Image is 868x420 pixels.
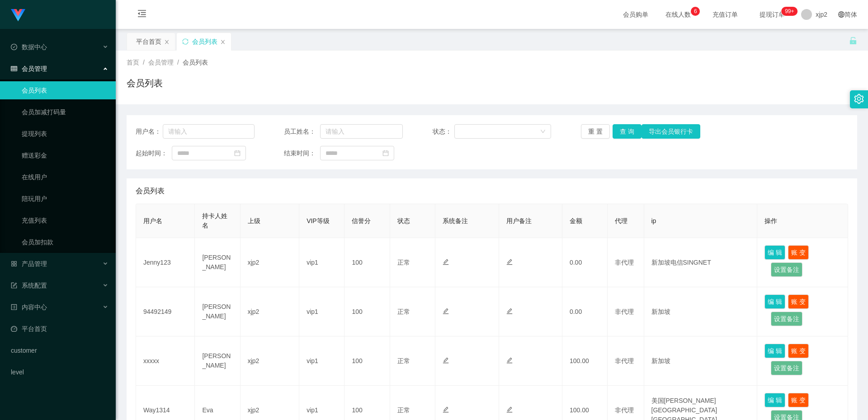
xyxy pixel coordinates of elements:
[771,312,802,326] button: 设置备注
[344,287,390,336] td: 100
[284,149,320,158] span: 结束时间：
[708,11,742,18] span: 充值订单
[443,217,468,224] span: 系统备注
[284,127,320,136] span: 员工姓名：
[136,287,195,336] td: 94492149
[615,217,627,224] span: 代理
[764,217,777,224] span: 操作
[234,150,241,156] i: 图标: calendar
[433,127,455,136] span: 状态：
[344,336,390,386] td: 100
[11,320,108,338] a: 图标: dashboard平台首页
[299,238,344,287] td: vip1
[642,124,700,139] button: 导出会员银行卡
[11,304,17,310] i: 图标: profile
[397,259,410,266] span: 正常
[788,294,809,309] button: 账 变
[581,124,610,139] button: 重 置
[11,363,108,381] a: level
[136,336,195,386] td: xxxxx
[854,94,864,104] i: 图标: setting
[182,38,189,45] i: 图标: sync
[615,406,634,414] span: 非代理
[397,406,410,414] span: 正常
[136,127,163,136] span: 用户名：
[771,361,802,375] button: 设置备注
[127,59,139,66] span: 首页
[838,11,844,18] i: 图标: global
[506,217,532,224] span: 用户备注
[849,37,857,45] i: 图标: unlock
[241,336,299,386] td: xjp2
[613,124,642,139] button: 查 询
[443,406,449,413] i: 图标: edit
[22,103,108,121] a: 会员加减打码量
[615,308,634,315] span: 非代理
[220,39,226,45] i: 图标: close
[397,357,410,364] span: 正常
[11,65,47,72] span: 会员管理
[11,282,47,289] span: 系统配置
[136,186,165,196] span: 会员列表
[788,245,809,260] button: 账 变
[443,259,449,265] i: 图标: edit
[570,217,582,224] span: 金额
[202,212,227,229] span: 持卡人姓名
[195,238,240,287] td: [PERSON_NAME]
[136,33,161,50] div: 平台首页
[11,43,47,51] span: 数据中心
[755,11,789,18] span: 提现订单
[562,336,608,386] td: 100.00
[764,393,785,407] button: 编 辑
[148,59,174,66] span: 会员管理
[506,357,513,364] i: 图标: edit
[397,308,410,315] span: 正常
[127,76,163,90] h1: 会员列表
[177,59,179,66] span: /
[506,308,513,314] i: 图标: edit
[506,259,513,265] i: 图标: edit
[11,282,17,289] i: 图标: form
[344,238,390,287] td: 100
[644,336,758,386] td: 新加坡
[241,287,299,336] td: xjp2
[299,287,344,336] td: vip1
[397,217,410,224] span: 状态
[540,129,546,135] i: 图标: down
[22,190,108,208] a: 陪玩用户
[771,262,802,277] button: 设置备注
[691,7,700,16] sup: 6
[22,125,108,143] a: 提现列表
[11,260,47,267] span: 产品管理
[562,238,608,287] td: 0.00
[661,11,695,18] span: 在线人数
[143,59,145,66] span: /
[195,287,240,336] td: [PERSON_NAME]
[164,39,170,45] i: 图标: close
[788,393,809,407] button: 账 变
[127,0,157,29] i: 图标: menu-fold
[562,287,608,336] td: 0.00
[192,33,217,50] div: 会员列表
[163,124,255,139] input: 请输入
[11,341,108,359] a: customer
[22,211,108,229] a: 充值列表
[22,81,108,99] a: 会员列表
[11,9,25,22] img: logo.9652507e.png
[615,259,634,266] span: 非代理
[11,261,17,267] i: 图标: appstore-o
[764,344,785,358] button: 编 辑
[320,124,403,139] input: 请输入
[615,357,634,364] span: 非代理
[22,168,108,186] a: 在线用户
[248,217,260,224] span: 上级
[764,245,785,260] button: 编 辑
[443,357,449,364] i: 图标: edit
[11,303,47,311] span: 内容中心
[644,287,758,336] td: 新加坡
[694,7,697,16] p: 6
[136,238,195,287] td: Jenny123
[299,336,344,386] td: vip1
[781,7,797,16] sup: 207
[11,65,17,72] i: 图标: table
